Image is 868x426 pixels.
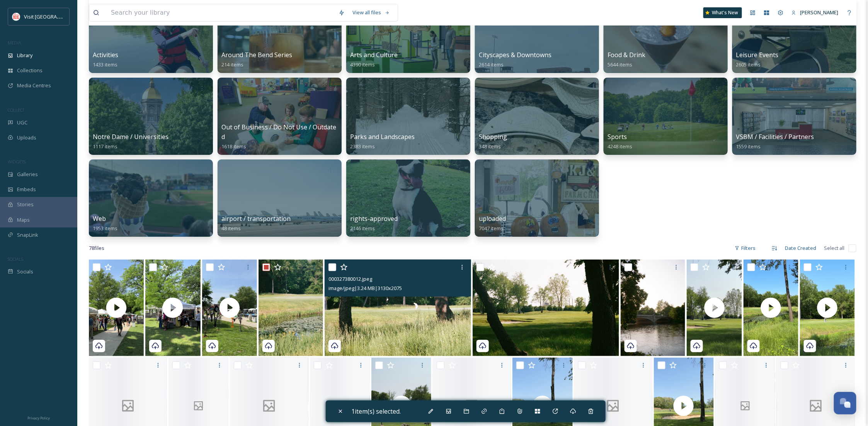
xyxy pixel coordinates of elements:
[93,51,118,59] span: Activities
[608,51,645,59] span: Food & Drink
[350,225,375,232] span: 2146 items
[350,215,398,232] a: rights-approved2146 items
[221,51,292,68] a: Around The Bend Series214 items
[27,413,50,422] a: Privacy Policy
[479,51,551,68] a: Cityscapes & Downtowns2614 items
[27,416,50,421] span: Privacy Policy
[93,143,117,150] span: 1117 items
[479,132,507,141] span: Shopping
[93,133,168,150] a: Notre Dame / Universities1117 items
[17,216,30,224] span: Maps
[202,260,257,356] img: thumbnail
[325,260,471,356] img: 000327380012.jpeg
[17,52,32,59] span: Library
[17,268,33,275] span: Socials
[17,231,38,239] span: SnapLink
[608,51,645,68] a: Food & Drink5644 items
[221,143,246,150] span: 1618 items
[736,132,814,141] span: VSBM / Facilities / Partners
[788,5,842,20] a: [PERSON_NAME]
[89,260,144,356] img: thumbnail
[834,392,856,414] button: Open Chat
[93,132,168,141] span: Notre Dame / Universities
[350,143,375,150] span: 2383 items
[473,260,619,356] img: 000327380018.jpeg
[350,51,398,59] span: Arts and Culture
[479,61,504,68] span: 2614 items
[350,133,415,150] a: Parks and Landscapes2383 items
[824,244,845,252] span: Select all
[479,143,501,150] span: 348 items
[736,51,779,68] a: Leisure Events2605 items
[744,260,798,356] img: thumbnail
[221,61,243,68] span: 214 items
[736,143,761,150] span: 1559 items
[24,13,84,20] span: Visit [GEOGRAPHIC_DATA]
[608,143,632,150] span: 4248 items
[8,256,23,262] span: SOCIALS
[221,214,291,223] span: airport / transportation
[608,61,632,68] span: 5644 items
[608,132,627,141] span: Sports
[8,107,24,113] span: COLLECT
[731,241,760,256] div: Filters
[479,215,506,232] a: uploaded7047 items
[479,133,507,150] a: Shopping348 items
[107,4,335,21] input: Search your library
[221,225,241,232] span: 48 items
[350,51,398,68] a: Arts and Culture4390 items
[17,134,36,141] span: Uploads
[145,260,200,356] img: thumbnail
[93,214,106,223] span: Web
[17,67,43,74] span: Collections
[93,215,117,232] a: Web1953 items
[17,201,34,208] span: Stories
[17,82,51,89] span: Media Centres
[350,132,415,141] span: Parks and Landscapes
[687,260,742,356] img: thumbnail
[328,275,372,282] span: 000327380012.jpeg
[17,171,38,178] span: Galleries
[736,51,779,59] span: Leisure Events
[608,133,632,150] a: Sports4248 items
[17,119,27,126] span: UGC
[703,7,742,18] a: What's New
[93,225,117,232] span: 1953 items
[221,123,336,141] span: Out of Business / Do Not Use / Outdated
[621,260,685,356] img: 000327380036.jpeg
[479,51,551,59] span: Cityscapes & Downtowns
[800,9,839,16] span: [PERSON_NAME]
[479,214,506,223] span: uploaded
[351,407,401,416] span: 1 item(s) selected.
[93,61,117,68] span: 1433 items
[221,215,291,232] a: airport / transportation48 items
[8,159,26,165] span: WIDGETS
[350,214,398,223] span: rights-approved
[221,51,292,59] span: Around The Bend Series
[8,40,21,46] span: MEDIA
[479,225,504,232] span: 7047 items
[350,61,375,68] span: 4390 items
[93,51,118,68] a: Activities1433 items
[221,124,336,150] a: Out of Business / Do Not Use / Outdated1618 items
[12,13,20,20] img: vsbm-stackedMISH_CMYKlogo2017.jpg
[736,61,761,68] span: 2605 items
[89,244,104,252] span: 78 file s
[349,5,394,20] a: View all files
[17,186,36,193] span: Embeds
[328,285,402,292] span: image/jpeg | 3.24 MB | 3130 x 2075
[781,241,820,256] div: Date Created
[736,133,814,150] a: VSBM / Facilities / Partners1559 items
[800,260,855,356] img: thumbnail
[259,260,323,356] img: 000327380011.jpeg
